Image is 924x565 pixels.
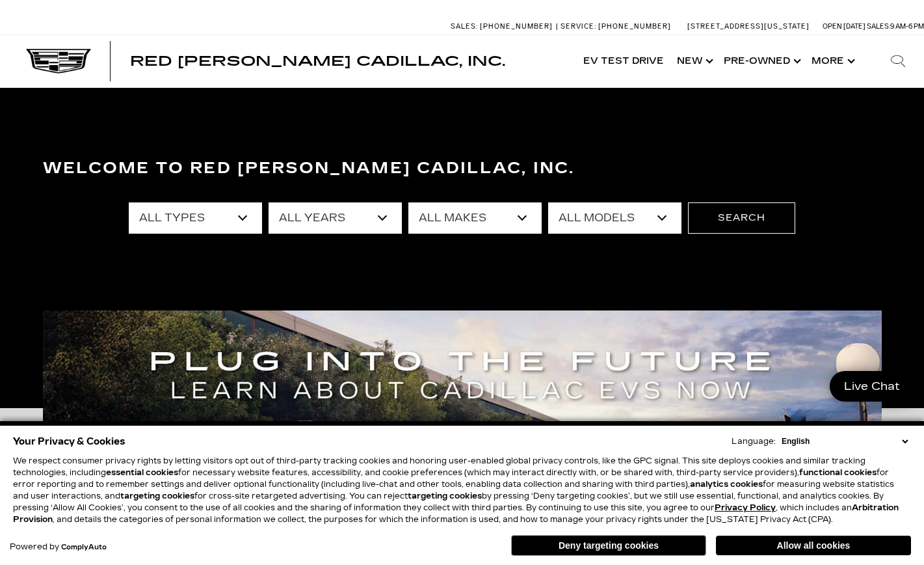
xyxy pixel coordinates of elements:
[13,432,125,450] span: Your Privacy & Cookies
[13,455,911,525] p: We respect consumer privacy rights by letting visitors opt out of third-party tracking cookies an...
[129,202,262,234] select: Filter by type
[687,22,810,31] a: [STREET_ADDRESS][US_STATE]
[10,543,107,551] div: Powered by
[805,35,859,87] button: More
[408,202,542,234] select: Filter by make
[43,156,882,182] h3: Welcome to Red [PERSON_NAME] Cadillac, Inc.
[577,35,670,87] a: EV Test Drive
[451,23,556,30] a: Sales: [PHONE_NUMBER]
[451,22,478,31] span: Sales:
[715,503,776,512] a: Privacy Policy
[61,544,107,551] a: ComplyAuto
[269,202,402,234] select: Filter by year
[890,22,924,31] span: 9 AM-6 PM
[690,480,763,489] strong: analytics cookies
[778,435,911,447] select: Language Select
[799,468,877,477] strong: functional cookies
[598,22,671,31] span: [PHONE_NUMBER]
[717,35,805,87] a: Pre-Owned
[670,35,717,87] a: New
[838,379,906,394] span: Live Chat
[548,202,681,234] select: Filter by model
[688,202,795,234] button: Search
[480,22,553,31] span: [PHONE_NUMBER]
[823,22,865,31] span: Open [DATE]
[867,22,890,31] span: Sales:
[556,23,674,30] a: Service: [PHONE_NUMBER]
[130,53,505,69] span: Red [PERSON_NAME] Cadillac, Inc.
[106,468,178,477] strong: essential cookies
[716,536,911,555] button: Allow all cookies
[130,55,505,68] a: Red [PERSON_NAME] Cadillac, Inc.
[830,371,914,402] a: Live Chat
[732,437,776,445] div: Language:
[408,491,482,501] strong: targeting cookies
[26,49,91,74] img: Cadillac Dark Logo with Cadillac White Text
[561,22,596,31] span: Service:
[511,535,706,556] button: Deny targeting cookies
[120,491,194,501] strong: targeting cookies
